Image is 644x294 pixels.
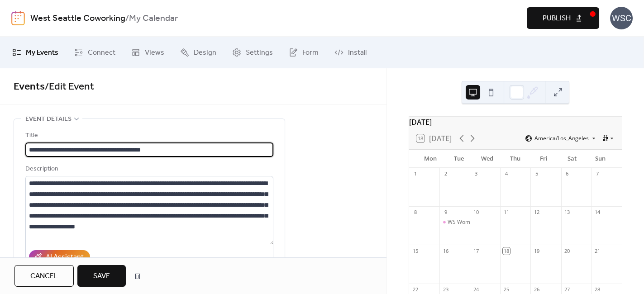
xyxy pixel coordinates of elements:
[11,11,25,25] img: logo
[442,209,449,216] div: 9
[30,10,125,27] a: West Seattle Coworking
[448,218,549,226] div: WS Women in Entrepreneurship Meetup
[67,40,122,65] a: Connect
[412,286,419,293] div: 22
[564,247,571,254] div: 20
[173,40,223,65] a: Design
[503,247,510,254] div: 18
[533,286,540,293] div: 26
[558,150,587,168] div: Sat
[225,40,280,65] a: Settings
[412,209,419,216] div: 8
[246,47,273,58] span: Settings
[29,250,90,264] button: AI Assistant
[530,150,558,168] div: Fri
[145,47,164,58] span: Views
[416,150,445,168] div: Mon
[534,136,589,141] span: America/Los_Angeles
[564,286,571,293] div: 27
[564,209,571,216] div: 13
[594,209,601,216] div: 14
[594,171,601,177] div: 7
[564,171,571,177] div: 6
[124,40,171,65] a: Views
[503,286,510,293] div: 25
[282,40,325,65] a: Form
[533,247,540,254] div: 19
[442,286,449,293] div: 23
[412,247,419,254] div: 15
[348,47,367,58] span: Install
[586,150,615,168] div: Sun
[25,130,272,141] div: Title
[472,286,479,293] div: 24
[610,7,633,29] div: WSC
[14,265,74,287] button: Cancel
[594,247,601,254] div: 21
[503,209,510,216] div: 11
[473,150,501,168] div: Wed
[533,171,540,177] div: 5
[442,247,449,254] div: 16
[45,77,94,97] span: / Edit Event
[472,247,479,254] div: 17
[444,150,473,168] div: Tue
[194,47,216,58] span: Design
[439,218,470,226] div: WS Women in Entrepreneurship Meetup
[46,252,84,263] div: AI Assistant
[25,164,272,175] div: Description
[125,10,129,27] b: /
[5,40,65,65] a: My Events
[472,171,479,177] div: 3
[328,40,373,65] a: Install
[26,47,58,58] span: My Events
[472,209,479,216] div: 10
[129,10,178,27] b: My Calendar
[527,7,599,29] button: Publish
[412,171,419,177] div: 1
[594,286,601,293] div: 28
[88,47,115,58] span: Connect
[442,171,449,177] div: 2
[533,209,540,216] div: 12
[30,271,58,282] span: Cancel
[14,77,45,97] a: Events
[409,117,622,128] div: [DATE]
[501,150,530,168] div: Thu
[77,265,126,287] button: Save
[302,47,319,58] span: Form
[25,114,72,125] span: Event details
[503,171,510,177] div: 4
[543,13,571,24] span: Publish
[93,271,110,282] span: Save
